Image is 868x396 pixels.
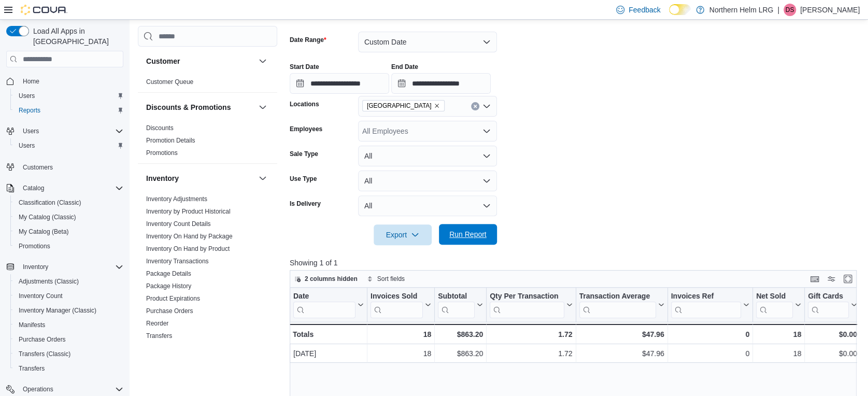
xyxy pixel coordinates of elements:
a: Adjustments (Classic) [15,275,83,288]
label: Sale Type [290,150,318,158]
button: All [358,195,497,216]
a: Customers [19,161,57,174]
div: Invoices Sold [371,292,423,318]
div: $0.00 [808,347,857,360]
div: 18 [756,347,801,360]
a: Discounts [146,124,174,132]
button: Keyboard shortcuts [808,273,821,285]
span: Purchase Orders [19,335,66,344]
button: Catalog [2,181,127,195]
span: My Catalog (Classic) [19,213,76,221]
input: Press the down key to open a popover containing a calendar. [391,73,491,94]
button: Net Sold [756,292,801,318]
span: Customers [19,160,123,173]
div: 18 [371,347,431,360]
div: 0 [671,328,749,341]
span: Manifests [19,321,45,329]
span: Inventory [19,261,123,273]
span: Feedback [629,5,660,15]
button: Enter fullscreen [842,273,854,285]
span: Purchase Orders [146,307,193,315]
span: Reports [19,106,40,115]
span: Transfers (Classic) [19,350,70,358]
span: Users [19,92,35,100]
div: $47.96 [579,328,664,341]
a: My Catalog (Classic) [15,211,80,223]
span: Run Report [449,229,487,239]
div: $47.96 [579,347,664,360]
a: Customer Queue [146,78,193,86]
div: Date [293,292,355,302]
button: Inventory [2,260,127,274]
button: Purchase Orders [10,332,127,347]
button: Inventory [257,172,269,185]
div: Gift Card Sales [808,292,849,318]
img: Cova [21,5,67,15]
a: Promotions [15,240,54,252]
span: Operations [23,385,53,393]
span: Users [19,125,123,137]
span: Promotion Details [146,136,195,145]
span: Home [23,77,39,86]
a: Inventory On Hand by Package [146,233,233,240]
div: Subtotal [438,292,475,302]
div: $863.20 [438,328,483,341]
div: 18 [371,328,431,341]
div: Transaction Average [579,292,656,302]
div: Net Sold [756,292,793,302]
button: Customer [257,55,269,67]
button: Inventory [146,173,254,183]
span: Product Expirations [146,294,200,303]
button: Qty Per Transaction [490,292,572,318]
button: Customers [2,159,127,174]
a: Transfers [15,362,49,375]
span: Inventory Count [15,290,123,302]
a: Inventory On Hand by Product [146,245,230,252]
input: Press the down key to open a popover containing a calendar. [290,73,389,94]
button: Adjustments (Classic) [10,274,127,289]
a: Package Details [146,270,191,277]
a: Inventory Transactions [146,258,209,265]
button: Subtotal [438,292,483,318]
span: Users [15,90,123,102]
button: Transfers (Classic) [10,347,127,361]
a: My Catalog (Beta) [15,225,73,238]
button: Discounts & Promotions [257,101,269,114]
a: Inventory Manager (Classic) [15,304,101,317]
span: My Catalog (Classic) [15,211,123,223]
span: Operations [19,383,123,395]
span: My Catalog (Beta) [15,225,123,238]
a: Inventory Count Details [146,220,211,228]
button: Invoices Ref [671,292,749,318]
div: Invoices Sold [371,292,423,302]
a: Reorder [146,320,168,327]
button: Promotions [10,239,127,253]
a: Transfers [146,332,172,340]
div: $863.20 [438,347,483,360]
span: Catalog [19,182,123,194]
span: Classification (Classic) [15,196,123,209]
button: 2 columns hidden [290,273,362,285]
label: End Date [391,63,418,71]
button: Open list of options [482,127,491,135]
span: Package History [146,282,191,290]
button: Inventory Manager (Classic) [10,303,127,318]
a: Inventory Count [15,290,67,302]
a: Classification (Classic) [15,196,86,209]
button: Home [2,74,127,89]
button: Users [10,138,127,153]
button: All [358,146,497,166]
span: Promotions [15,240,123,252]
div: Customer [138,76,277,92]
div: 18 [756,328,801,341]
span: Users [15,139,123,152]
span: Promotions [19,242,50,250]
a: Promotions [146,149,178,157]
span: Inventory by Product Historical [146,207,231,216]
div: Dylan Savoie [784,4,796,16]
button: Transfers [10,361,127,376]
div: [DATE] [293,347,364,360]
